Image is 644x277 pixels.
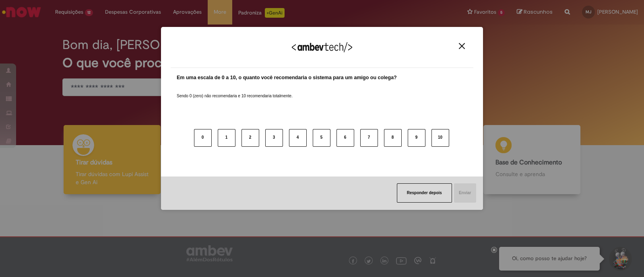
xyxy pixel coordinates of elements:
label: Sendo 0 (zero) não recomendaria e 10 recomendaria totalmente. [177,84,293,99]
button: 7 [360,129,378,147]
img: Close [459,43,465,49]
button: 5 [313,129,330,147]
button: 10 [431,129,449,147]
button: 6 [336,129,354,147]
button: 3 [265,129,283,147]
button: Close [456,43,467,49]
button: 8 [384,129,402,147]
button: 0 [194,129,212,147]
button: 4 [289,129,307,147]
button: 2 [242,129,259,147]
button: 9 [408,129,425,147]
button: 1 [218,129,235,147]
img: Logo Ambevtech [292,42,352,52]
button: Responder depois [397,183,452,203]
label: Em uma escala de 0 a 10, o quanto você recomendaria o sistema para um amigo ou colega? [177,74,397,82]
